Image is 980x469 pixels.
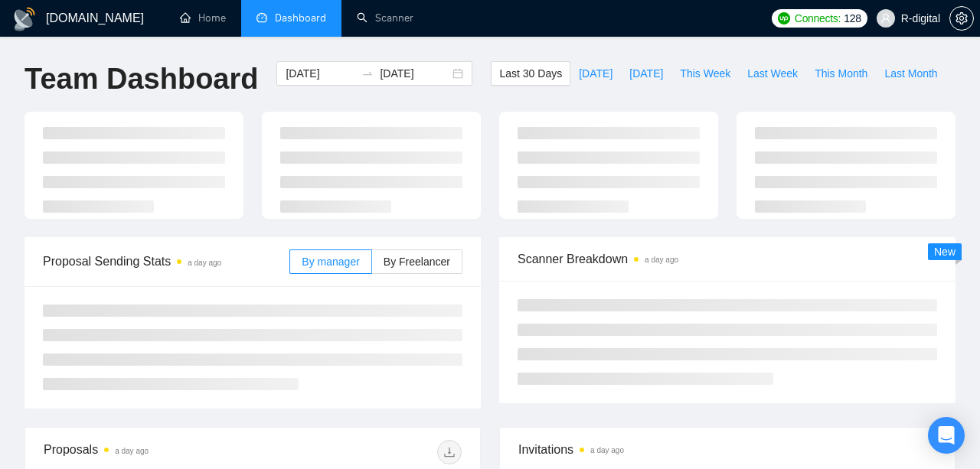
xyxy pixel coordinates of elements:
span: New [934,246,955,258]
a: setting [949,12,974,24]
button: [DATE] [570,61,621,86]
a: searchScanner [357,11,413,24]
img: upwork-logo.png [778,12,790,24]
span: setting [950,12,973,24]
div: Open Intercom Messenger [928,417,965,454]
img: logo [12,7,37,31]
span: Proposal Sending Stats [43,252,289,271]
h1: Team Dashboard [24,61,258,97]
button: [DATE] [621,61,671,86]
span: [DATE] [579,65,612,82]
span: Last 30 Days [499,65,562,82]
time: a day ago [188,259,221,267]
input: End date [380,65,449,82]
span: By Freelancer [384,256,450,268]
span: Invitations [518,440,936,459]
span: This Month [815,65,867,82]
span: dashboard [256,12,267,23]
time: a day ago [590,446,624,454]
span: swap-right [361,67,374,80]
button: This Month [806,61,876,86]
a: homeHome [180,11,226,24]
span: [DATE] [629,65,663,82]
time: a day ago [645,256,678,264]
button: Last Month [876,61,946,86]
span: Dashboard [275,11,326,24]
span: This Week [680,65,730,82]
button: setting [949,6,974,31]
span: Last Week [747,65,798,82]
button: This Week [671,61,739,86]
span: Scanner Breakdown [518,249,937,269]
time: a day ago [115,447,149,455]
input: Start date [286,65,355,82]
span: 128 [844,10,861,27]
span: user [880,13,891,24]
span: By manager [302,256,359,268]
button: Last 30 Days [491,61,570,86]
span: Connects: [795,10,841,27]
span: to [361,67,374,80]
div: Proposals [44,440,253,464]
button: Last Week [739,61,806,86]
span: Last Month [884,65,937,82]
